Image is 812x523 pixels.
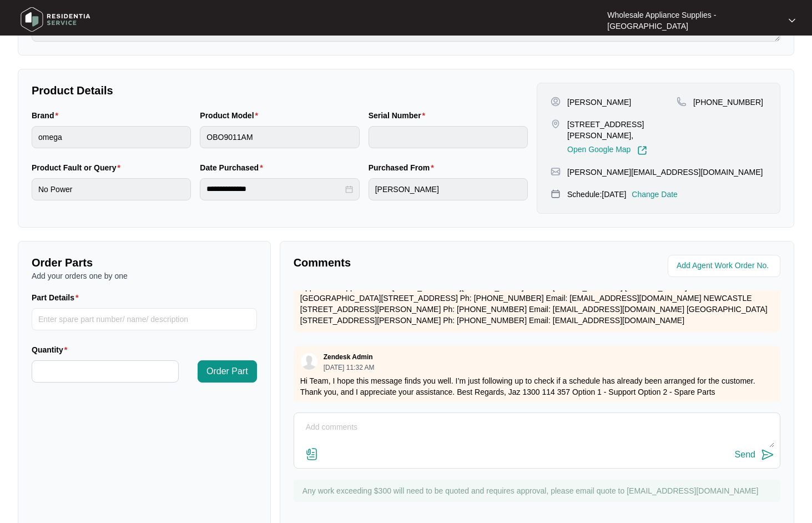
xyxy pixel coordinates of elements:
input: Quantity [32,361,178,382]
p: Hi team, We are attempting to contact the customer to book this in Thanks Kind regards, [PERSON_N... [300,270,774,326]
p: Schedule: [DATE] [567,189,626,200]
input: Purchased From [369,178,528,200]
p: Change Date [632,189,678,200]
label: Product Fault or Query [32,162,125,173]
p: Hi Team, I hope this message finds you well. I’m just following up to check if a schedule has alr... [300,375,774,398]
img: dropdown arrow [789,18,795,23]
label: Date Purchased [200,162,267,173]
p: [PERSON_NAME][EMAIL_ADDRESS][DOMAIN_NAME] [567,167,763,178]
input: Serial Number [369,126,528,148]
p: [DATE] 11:32 AM [324,364,375,371]
label: Brand [32,110,63,121]
label: Part Details [32,292,83,303]
label: Serial Number [369,110,430,121]
label: Quantity [32,344,72,355]
label: Product Model [200,110,263,121]
button: Order Part [198,360,257,383]
img: send-icon.svg [761,448,774,461]
p: [PHONE_NUMBER] [693,97,763,108]
a: Open Google Map [567,145,647,155]
p: Comments [294,255,529,270]
label: Purchased From [369,162,438,173]
input: Add Agent Work Order No. [677,259,774,273]
input: Product Fault or Query [32,178,191,200]
img: residentia service logo [17,3,94,36]
img: map-pin [551,167,561,177]
p: Any work exceeding $300 will need to be quoted and requires approval, please email quote to [EMAI... [302,485,775,496]
p: Add your orders one by one [32,270,257,281]
input: Product Model [200,126,359,148]
img: file-attachment-doc.svg [305,447,319,461]
button: Send [735,447,774,462]
div: Send [735,450,755,460]
p: [PERSON_NAME] [567,97,631,108]
input: Part Details [32,308,257,330]
input: Date Purchased [206,183,342,195]
img: user-pin [551,97,561,107]
p: Wholesale Appliance Supplies - [GEOGRAPHIC_DATA] [607,9,779,32]
img: map-pin [677,97,687,107]
p: Order Parts [32,255,257,270]
img: user.svg [301,353,317,370]
img: Link-External [637,145,647,155]
span: Order Part [206,365,248,378]
img: map-pin [551,119,561,129]
img: map-pin [551,189,561,199]
p: [STREET_ADDRESS][PERSON_NAME], [567,119,677,141]
p: Zendesk Admin [324,353,373,361]
input: Brand [32,126,191,148]
p: Product Details [32,83,528,98]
